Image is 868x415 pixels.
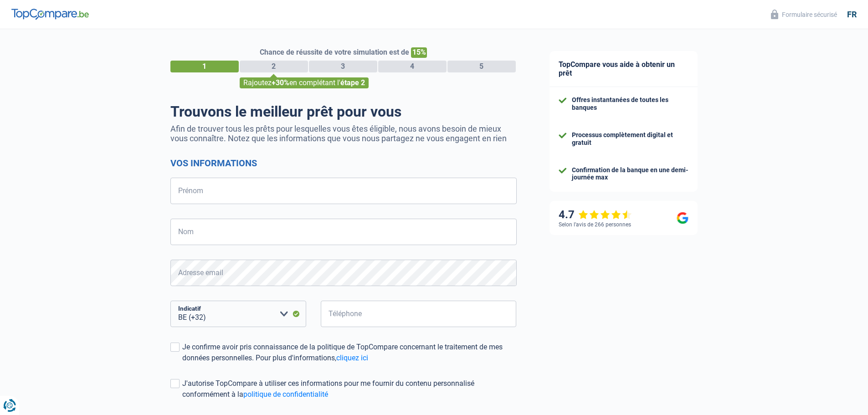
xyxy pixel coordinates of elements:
div: Je confirme avoir pris connaissance de la politique de TopCompare concernant le traitement de mes... [182,342,517,364]
div: 1 [170,61,239,72]
p: Afin de trouver tous les prêts pour lesquelles vous êtes éligible, nous avons besoin de mieux vou... [170,124,517,143]
div: 5 [447,61,516,72]
div: 3 [309,61,377,72]
div: Processus complètement digital et gratuit [572,131,688,147]
div: Confirmation de la banque en une demi-journée max [572,166,688,182]
a: cliquez ici [336,354,368,362]
h2: Vos informations [170,158,517,169]
div: 4.7 [559,208,632,221]
div: Offres instantanées de toutes les banques [572,96,688,112]
div: Selon l’avis de 266 personnes [559,221,631,228]
div: Rajoutez en complétant l' [240,77,369,88]
span: 15% [411,47,427,58]
span: Chance de réussite de votre simulation est de [260,48,409,56]
span: +30% [272,78,289,87]
h1: Trouvons le meilleur prêt pour vous [170,103,517,120]
div: fr [847,10,857,20]
div: J'autorise TopCompare à utiliser ces informations pour me fournir du contenu personnalisé conform... [182,378,517,400]
div: 2 [240,61,308,72]
input: 401020304 [321,301,517,327]
div: 4 [378,61,447,72]
button: Formulaire sécurisé [765,7,842,22]
div: TopCompare vous aide à obtenir un prêt [550,51,698,87]
a: politique de confidentialité [243,390,328,399]
img: TopCompare Logo [11,9,89,20]
span: étape 2 [340,78,365,87]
